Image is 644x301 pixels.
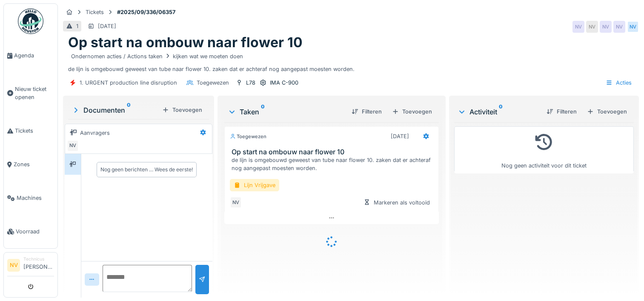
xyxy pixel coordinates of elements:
[114,8,179,16] strong: #2025/09/336/06357
[100,166,193,173] div: Nog geen berichten … Wees de eerste!
[14,160,54,168] span: Zones
[159,104,206,116] div: Toevoegen
[261,107,265,117] sup: 0
[4,114,57,148] a: Tickets
[270,79,298,87] div: IMA C-900
[613,21,625,33] div: NV
[4,39,57,72] a: Agenda
[602,77,635,89] div: Acties
[230,196,242,208] div: NV
[15,127,54,135] span: Tickets
[572,21,584,33] div: NV
[600,21,612,33] div: NV
[228,107,345,117] div: Taken
[4,181,57,215] a: Machines
[86,8,104,16] div: Tickets
[197,79,229,87] div: Toegewezen
[71,52,243,60] div: Ondernomen acties / Actions taken kijken wat we moeten doen
[627,21,639,33] div: NV
[23,256,54,274] li: [PERSON_NAME]
[232,148,435,156] h3: Op start na ombouw naar flower 10
[18,9,43,34] img: Badge_color-CXgf-gQk.svg
[246,79,255,87] div: L78
[7,259,20,272] li: NV
[586,21,598,33] div: NV
[68,51,634,73] div: de lijn is omgebouwd geweest van tube naar flower 10. zaken dat er achteraf nog aangepast moesten...
[98,22,116,30] div: [DATE]
[14,51,54,60] span: Agenda
[230,133,266,140] div: Toegewezen
[348,106,385,117] div: Filteren
[360,197,433,208] div: Markeren als voltooid
[232,156,435,172] div: de lijn is omgebouwd geweest van tube naar flower 10. zaken dat er achteraf nog aangepast moesten...
[391,132,409,140] div: [DATE]
[584,106,630,117] div: Toevoegen
[4,72,57,114] a: Nieuw ticket openen
[68,34,303,51] h1: Op start na ombouw naar flower 10
[72,105,159,115] div: Documenten
[543,106,580,117] div: Filteren
[23,256,54,262] div: Technicus
[460,130,628,170] div: Nog geen activiteit voor dit ticket
[389,106,435,117] div: Toevoegen
[458,107,540,117] div: Activiteit
[230,179,279,191] div: Lijn Vrijgave
[80,79,177,87] div: 1. URGENT production line disruption
[17,194,54,202] span: Machines
[80,129,110,137] div: Aanvragers
[67,140,79,152] div: NV
[16,227,54,236] span: Voorraad
[76,22,78,30] div: 1
[15,85,54,101] span: Nieuw ticket openen
[4,148,57,181] a: Zones
[499,107,503,117] sup: 0
[127,105,131,115] sup: 0
[7,256,54,276] a: NV Technicus[PERSON_NAME]
[4,215,57,248] a: Voorraad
